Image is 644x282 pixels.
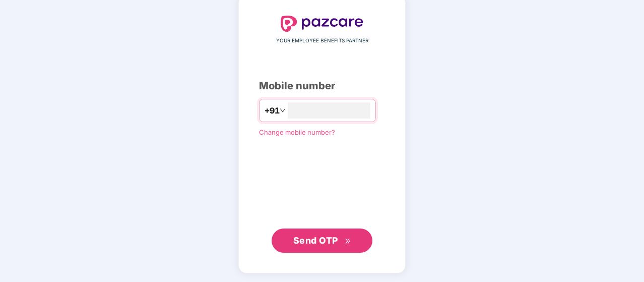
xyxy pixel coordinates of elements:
[345,238,351,245] span: double-right
[280,107,286,114] span: down
[293,235,338,246] span: Send OTP
[265,104,280,117] span: +91
[272,229,372,253] button: Send OTPdouble-right
[281,16,363,32] img: logo
[259,78,385,94] div: Mobile number
[276,37,368,45] span: YOUR EMPLOYEE BENEFITS PARTNER
[259,128,335,136] a: Change mobile number?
